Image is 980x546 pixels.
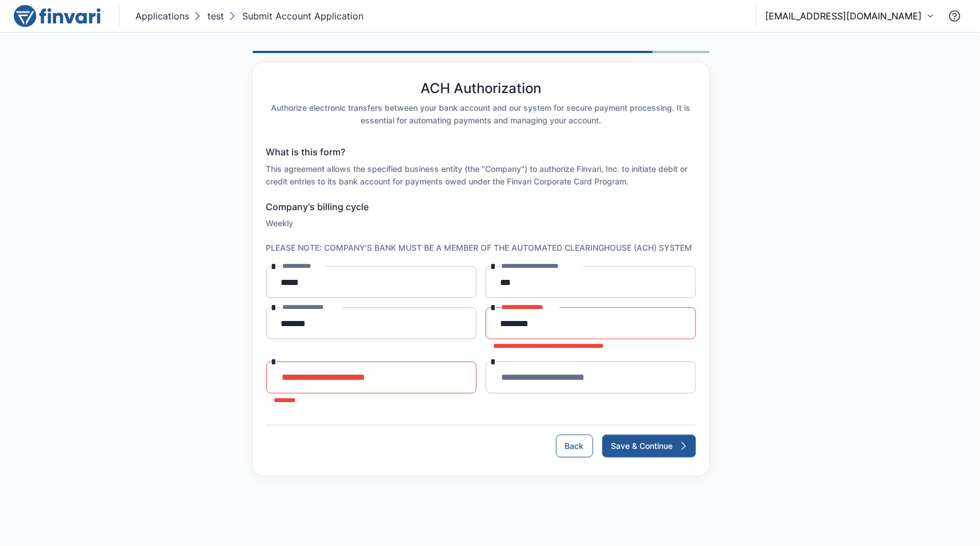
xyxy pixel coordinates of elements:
button: Save & Continue [602,435,696,457]
p: Applications [135,9,189,23]
p: [EMAIL_ADDRESS][DOMAIN_NAME] [766,9,922,23]
img: logo [14,5,101,27]
button: test [191,7,226,25]
h6: This agreement allows the specified business entity (the "Company") to authorize Finvari, Inc. to... [266,163,696,188]
h6: Company's billing cycle [266,200,696,214]
h6: What is this form? [266,145,696,159]
h6: PLEASE NOTE: COMPANY'S BANK MUST BE A MEMBER OF THE AUTOMATED CLEARINGHOUSE (ACH) SYSTEM [266,242,696,254]
button: [EMAIL_ADDRESS][DOMAIN_NAME] [766,9,934,23]
p: Submit Account Application [242,9,363,23]
button: Submit Account Application [226,7,366,25]
h5: ACH Authorization [421,81,541,97]
button: Applications [133,7,191,25]
h6: Authorize electronic transfers between your bank account and our system for secure payment proces... [266,102,696,127]
button: Contact Support [943,5,966,27]
h6: Weekly [266,217,696,230]
button: Back [556,435,593,457]
p: test [207,9,224,23]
